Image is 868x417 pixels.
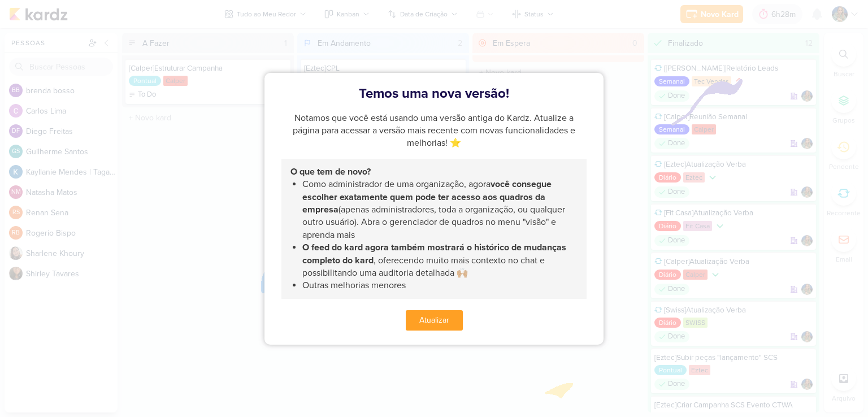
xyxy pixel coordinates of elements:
span: (apenas administradores, toda a organização, ou qualquer outro usuário). Abra o gerenciador de qu... [302,204,567,241]
p: Notamos que você está usando uma versão antiga do Kardz. Atualize a página para acessar a versão ... [281,112,587,150]
strong: você consegue escolher exatamente quem pode ter acesso aos quadros da empresa [302,179,554,215]
button: Atualizar [406,310,463,331]
p: Temos uma nova versão! [281,84,587,103]
strong: O que tem de novo? [290,166,371,177]
li: Outras melhorias menores [302,279,578,292]
strong: O feed do kard agora também mostrará o histórico de mudanças completo do kard [302,242,568,266]
span: , oferecendo muito mais contexto no chat e possibilitando uma auditoria detalhada 🙌🏼 [302,255,547,279]
span: Como administrador de uma organização, agora [302,179,491,190]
